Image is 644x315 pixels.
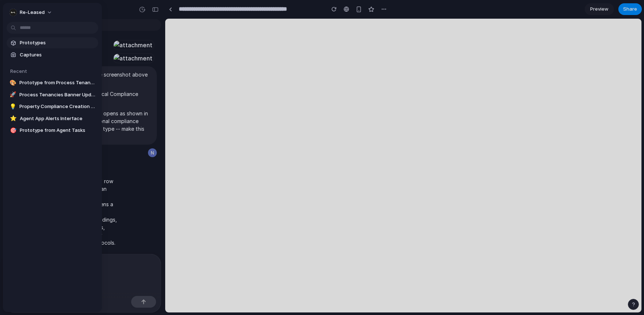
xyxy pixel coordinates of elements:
span: Process Tenancies Banner Update [19,91,95,99]
div: 🎨 [10,79,16,86]
div: ⭐ [10,115,17,122]
span: Agent App Alerts Interface [20,115,95,122]
a: 🎨Prototype from Process Tenancy Review - Re-Leased [7,77,98,88]
span: Recent [10,68,27,74]
a: Prototypes [7,37,98,48]
span: Property Compliance Creation Interface Adjustment [19,103,95,110]
span: Prototype from Process Tenancy Review - Re-Leased [19,79,95,86]
span: Prototypes [20,39,95,47]
div: 🚀 [10,91,16,99]
span: Re-Leased [20,9,45,16]
div: 🎯 [10,127,17,134]
span: Captures [20,51,95,59]
a: Captures [7,49,98,60]
span: Prototype from Agent Tasks [20,127,95,134]
a: ⭐Agent App Alerts Interface [7,113,98,124]
a: 💡Property Compliance Creation Interface Adjustment [7,101,98,112]
div: 💡 [10,103,16,110]
a: 🚀Process Tenancies Banner Update [7,89,98,100]
button: Re-Leased [7,7,56,18]
a: 🎯Prototype from Agent Tasks [7,125,98,136]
